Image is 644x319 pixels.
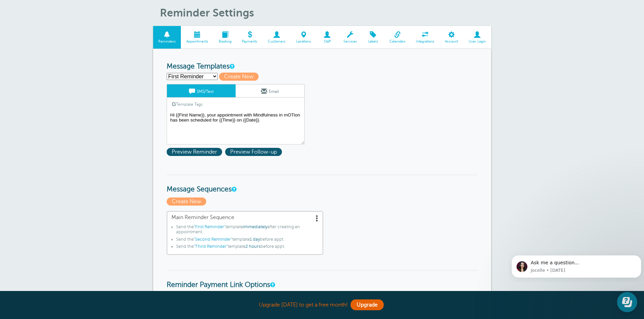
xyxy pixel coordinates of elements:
a: SMS/Text [167,84,236,97]
a: Create New [167,198,208,205]
h3: Message Templates [167,62,478,71]
h3: Reminder Payment Link Options [167,270,478,289]
span: Booking [217,39,233,44]
span: Create New [219,73,259,81]
a: Appointments [181,26,213,49]
span: User Login [467,39,488,44]
span: 1 day [250,237,260,242]
span: Preview Follow-up [225,148,282,156]
textarea: Hi {{First Name}}, your appointment with Mindfulness in mOTion has been scheduled for {{Time}} on... [167,111,305,144]
a: Create New [219,74,262,80]
h3: Message Sequences [167,175,478,194]
a: Message Sequences allow you to setup multiple reminder schedules that can use different Message T... [232,187,236,191]
a: Integrations [411,26,440,49]
span: Create New [167,197,206,206]
span: Services [341,39,359,44]
span: 2 hours [245,244,261,249]
a: Email [236,84,304,97]
a: Main Reminder Sequence Send the"First Reminder"templateimmediatelyafter creating an appointment.S... [167,211,323,255]
li: Send the template after creating an appointment. [176,224,318,237]
iframe: Intercom notifications message [509,249,644,282]
a: This is the wording for your reminder and follow-up messages. You can create multiple templates i... [230,64,234,69]
span: Staff [319,39,335,44]
span: Integrations [414,39,436,44]
a: Template Tags [167,98,208,111]
span: immediately [243,224,267,229]
li: Send the template before appt. [176,237,318,244]
span: Customers [266,39,288,44]
a: User Login [463,26,491,49]
a: Staff [316,26,338,49]
span: Appointments [184,39,210,44]
span: Calendars [387,39,407,44]
span: Labels [365,39,381,44]
a: Payments [237,26,263,49]
a: Booking [213,26,237,49]
a: Services [338,26,362,49]
span: Preview Reminder [167,148,222,156]
a: Customers [263,26,291,49]
a: Locations [291,26,316,49]
span: "Third Reminder" [194,244,228,249]
span: "Second Reminder" [194,237,232,242]
a: Preview Reminder [167,149,225,155]
span: "First Reminder" [194,224,225,229]
a: Calendars [384,26,411,49]
a: Labels [362,26,384,49]
a: These settings apply to all templates. Automatically add a payment link to your reminders if an a... [270,283,274,287]
h1: Reminder Settings [160,6,491,19]
iframe: Resource center [617,292,637,312]
span: Main Reminder Sequence [171,214,318,221]
div: Upgrade [DATE] to get a free month! [153,298,491,312]
li: Send the template before appt. [176,244,318,251]
span: Payments [240,39,259,44]
a: Preview Follow-up [225,149,284,155]
span: Account [443,39,460,44]
a: Account [440,26,463,49]
span: Locations [294,39,313,44]
a: Upgrade [351,299,384,310]
span: Reminders [157,39,178,44]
